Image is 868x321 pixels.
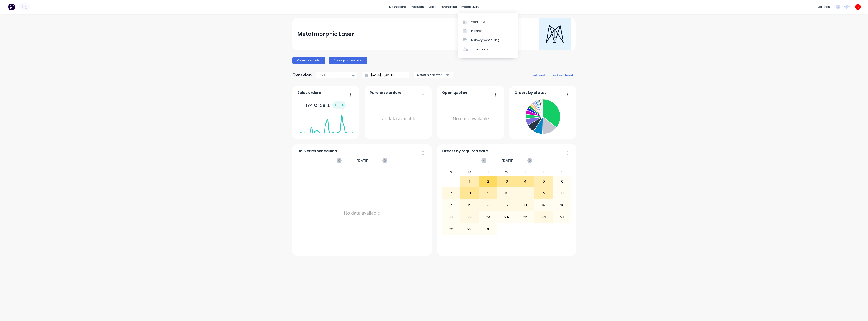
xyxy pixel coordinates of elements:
[292,70,312,80] div: Overview
[292,57,325,64] button: Create sales order
[535,200,553,211] div: 19
[498,188,516,199] div: 10
[414,72,453,78] button: 4 status selected
[332,101,346,109] div: + 100 %
[498,211,516,223] div: 24
[442,169,461,176] div: S
[370,97,427,140] div: No data available
[357,158,369,163] span: [DATE]
[8,3,15,10] img: Factory
[531,72,548,78] button: add card
[297,90,321,95] span: Sales orders
[535,188,553,199] div: 12
[502,158,513,163] span: [DATE]
[297,169,427,257] div: No data available
[539,18,571,50] img: Metalmorphic Laser
[459,3,481,10] div: productivity
[461,188,479,199] div: 8
[479,211,497,223] div: 23
[471,29,482,33] div: Planner
[442,211,460,223] div: 21
[408,3,426,10] div: products
[442,188,460,199] div: 7
[387,3,408,10] a: dashboard
[479,223,497,235] div: 30
[461,223,479,235] div: 29
[458,45,518,54] a: Timesheets
[553,200,571,211] div: 20
[498,176,516,187] div: 3
[514,90,546,95] span: Orders by status
[534,169,553,176] div: F
[497,169,516,176] div: W
[426,3,439,10] div: sales
[439,3,459,10] div: purchasing
[498,200,516,211] div: 17
[553,169,572,176] div: S
[479,169,498,176] div: T
[297,30,354,39] div: Metalmorphic Laser
[471,47,488,51] div: Timesheets
[553,188,571,199] div: 13
[516,176,534,187] div: 4
[535,211,553,223] div: 26
[553,211,571,223] div: 27
[460,169,479,176] div: M
[516,188,534,199] div: 11
[479,200,497,211] div: 16
[479,188,497,199] div: 9
[458,35,518,45] a: Delivery Scheduling
[516,211,534,223] div: 25
[458,17,518,26] a: Workflow
[442,90,467,95] span: Open quotes
[550,72,576,78] button: edit dashboard
[471,20,485,24] div: Workflow
[417,73,445,77] div: 4 status selected
[306,101,346,109] div: 174 Orders
[297,148,337,154] span: Deliveries scheduled
[479,176,497,187] div: 2
[461,211,479,223] div: 22
[815,3,832,10] div: settings
[461,176,479,187] div: 1
[442,148,488,154] span: Orders by required date
[553,176,571,187] div: 6
[471,38,500,42] div: Delivery Scheduling
[461,200,479,211] div: 15
[442,223,460,235] div: 28
[442,200,460,211] div: 14
[516,169,535,176] div: T
[329,57,367,64] button: Create purchase order
[370,90,401,95] span: Purchase orders
[516,200,534,211] div: 18
[535,176,553,187] div: 5
[458,26,518,35] a: Planner
[442,97,499,140] div: No data available
[857,5,859,9] span: IC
